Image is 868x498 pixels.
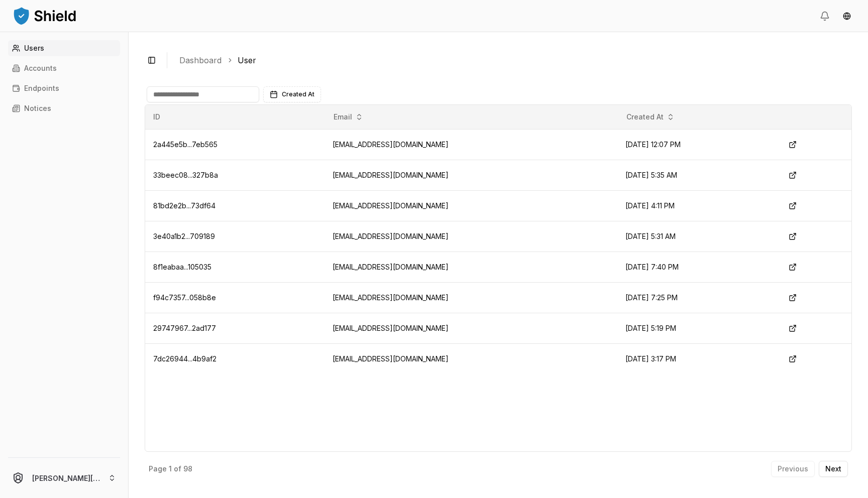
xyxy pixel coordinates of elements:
[625,263,679,271] span: [DATE] 7:40 PM
[324,160,617,190] td: [EMAIL_ADDRESS][DOMAIN_NAME]
[625,232,676,240] span: [DATE] 5:31 AM
[625,171,677,179] span: [DATE] 5:35 AM
[282,90,314,98] span: Created At
[324,129,617,160] td: [EMAIL_ADDRESS][DOMAIN_NAME]
[149,465,167,472] p: Page
[153,263,211,271] span: 8f1eabaa...105035
[825,465,841,472] p: Next
[153,140,218,149] span: 2a445e5b...7eb565
[153,293,216,302] span: f94c7357...058b8e
[24,45,44,52] p: Users
[324,343,617,374] td: [EMAIL_ADDRESS][DOMAIN_NAME]
[24,85,59,92] p: Endpoints
[324,190,617,221] td: [EMAIL_ADDRESS][DOMAIN_NAME]
[324,282,617,313] td: [EMAIL_ADDRESS][DOMAIN_NAME]
[153,354,216,363] span: 7dc26944...4b9af2
[24,105,51,112] p: Notices
[625,140,681,149] span: [DATE] 12:07 PM
[8,40,120,56] a: Users
[153,324,216,332] span: 29747967...2ad177
[625,324,676,332] span: [DATE] 5:19 PM
[263,86,321,102] button: Created At
[153,201,215,210] span: 81bd2e2b...73df64
[169,465,172,472] p: 1
[179,54,222,66] a: Dashboard
[183,465,192,472] p: 98
[625,293,678,302] span: [DATE] 7:25 PM
[24,65,57,72] p: Accounts
[324,313,617,343] td: [EMAIL_ADDRESS][DOMAIN_NAME]
[8,100,120,116] a: Notices
[8,60,120,76] a: Accounts
[153,232,215,240] span: 3e40a1b2...709189
[324,221,617,252] td: [EMAIL_ADDRESS][DOMAIN_NAME]
[324,252,617,282] td: [EMAIL_ADDRESS][DOMAIN_NAME]
[819,461,848,477] button: Next
[145,105,324,129] th: ID
[238,54,256,66] a: User
[622,109,679,125] button: Created At
[625,201,675,210] span: [DATE] 4:11 PM
[625,354,676,363] span: [DATE] 3:17 PM
[179,54,844,66] nav: breadcrumb
[12,6,77,26] img: ShieldPay Logo
[153,171,218,179] span: 33beec08...327b8a
[32,473,100,483] p: [PERSON_NAME][EMAIL_ADDRESS][DOMAIN_NAME]
[4,462,124,494] button: [PERSON_NAME][EMAIL_ADDRESS][DOMAIN_NAME]
[8,80,120,96] a: Endpoints
[330,109,367,125] button: Email
[174,465,181,472] p: of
